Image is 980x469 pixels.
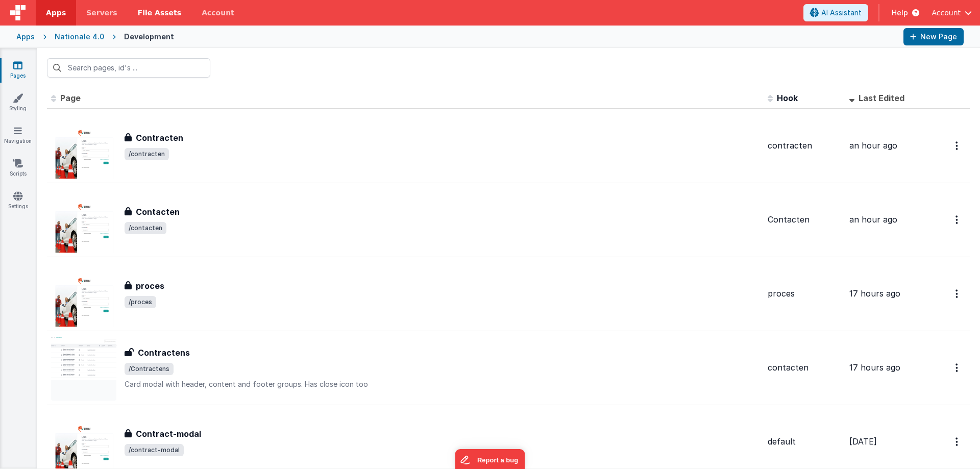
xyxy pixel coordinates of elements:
[47,58,210,78] input: Search pages, id's ...
[768,362,841,374] div: contacten
[803,4,868,21] button: AI Assistant
[136,280,164,292] h3: proces
[768,214,841,226] div: Contacten
[949,209,966,230] button: Options
[124,32,174,42] div: Development
[768,140,841,152] div: contracten
[125,363,174,375] span: /Contractens
[86,8,117,18] span: Servers
[125,148,169,160] span: /contracten
[849,140,897,151] span: an hour ago
[949,357,966,378] button: Options
[849,436,877,447] span: [DATE]
[849,362,900,373] span: 17 hours ago
[138,8,182,18] span: File Assets
[932,8,972,18] button: Account
[138,347,190,359] h3: Contractens
[136,132,183,144] h3: Contracten
[821,8,862,18] span: AI Assistant
[777,93,798,103] span: Hook
[849,214,897,225] span: an hour ago
[125,379,759,389] p: Card modal with header, content and footer groups. Has close icon too
[136,206,180,218] h3: Contacten
[932,8,961,18] span: Account
[60,93,81,103] span: Page
[46,8,66,18] span: Apps
[136,428,201,440] h3: Contract-modal
[892,8,908,18] span: Help
[949,283,966,304] button: Options
[768,436,841,448] div: default
[949,431,966,452] button: Options
[949,135,966,156] button: Options
[125,222,166,234] span: /contacten
[903,28,964,45] button: New Page
[16,32,35,42] div: Apps
[125,296,156,308] span: /proces
[768,288,841,300] div: proces
[55,32,104,42] div: Nationale 4.0
[859,93,904,103] span: Last Edited
[125,444,184,456] span: /contract-modal
[849,288,900,299] span: 17 hours ago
